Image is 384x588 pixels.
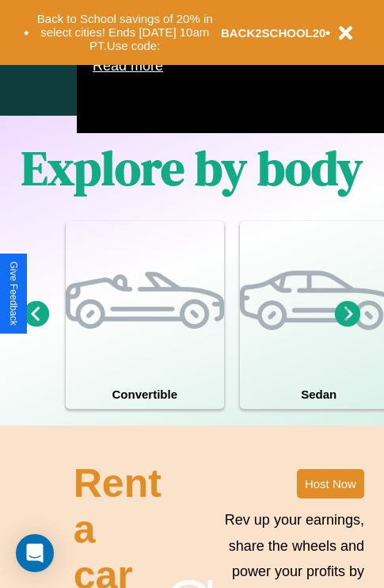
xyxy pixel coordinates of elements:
[21,136,363,200] h1: Explore by body
[297,469,364,498] button: Host Now
[221,26,326,40] b: BACK2SCHOOL20
[8,262,19,326] div: Give Feedback
[29,8,221,57] button: Back to School savings of 20% in select cities! Ends [DATE] 10am PT.Use code:
[16,534,54,572] div: Open Intercom Messenger
[66,380,224,409] h4: Convertible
